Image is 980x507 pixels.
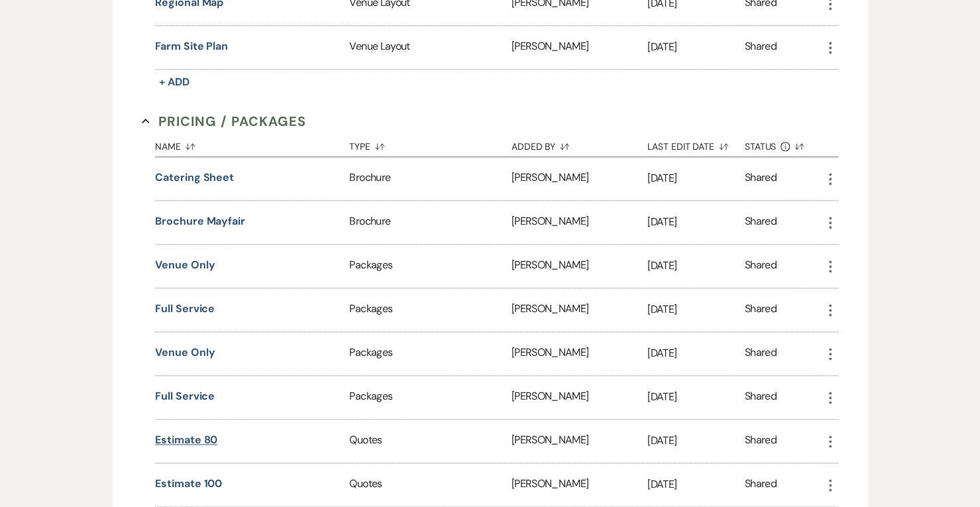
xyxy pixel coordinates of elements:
[349,157,511,200] div: Brochure
[512,463,647,506] div: [PERSON_NAME]
[155,170,234,186] button: Catering Sheet
[647,301,745,318] p: [DATE]
[512,131,647,156] button: Added By
[745,345,777,363] div: Shared
[349,201,511,244] div: Brochure
[155,73,193,91] button: + Add
[349,332,511,375] div: Packages
[155,476,222,492] button: estimate 100
[745,38,777,56] div: Shared
[745,388,777,406] div: Shared
[349,131,511,156] button: Type
[155,38,228,54] button: Farm Site Plan
[155,301,215,317] button: Full Service
[647,257,745,274] p: [DATE]
[349,26,511,69] div: Venue Layout
[647,388,745,406] p: [DATE]
[349,376,511,419] div: Packages
[745,170,777,188] div: Shared
[155,432,217,448] button: estimate 80
[745,213,777,231] div: Shared
[155,213,245,229] button: Brochure Mayfair
[155,131,349,156] button: Name
[647,432,745,449] p: [DATE]
[512,245,647,288] div: [PERSON_NAME]
[512,288,647,331] div: [PERSON_NAME]
[349,420,511,463] div: Quotes
[647,213,745,231] p: [DATE]
[512,201,647,244] div: [PERSON_NAME]
[349,288,511,331] div: Packages
[647,131,745,156] button: Last Edit Date
[155,345,215,361] button: Venue Only
[745,142,777,151] span: Status
[745,476,777,494] div: Shared
[647,345,745,362] p: [DATE]
[155,257,215,273] button: Venue Only
[745,301,777,319] div: Shared
[512,376,647,419] div: [PERSON_NAME]
[512,26,647,69] div: [PERSON_NAME]
[647,476,745,493] p: [DATE]
[155,388,215,404] button: Full Service
[512,157,647,200] div: [PERSON_NAME]
[745,131,822,156] button: Status
[349,463,511,506] div: Quotes
[647,170,745,187] p: [DATE]
[349,245,511,288] div: Packages
[745,257,777,275] div: Shared
[745,432,777,450] div: Shared
[142,111,306,131] button: Pricing / Packages
[159,75,190,89] span: + Add
[647,38,745,56] p: [DATE]
[512,420,647,463] div: [PERSON_NAME]
[512,332,647,375] div: [PERSON_NAME]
